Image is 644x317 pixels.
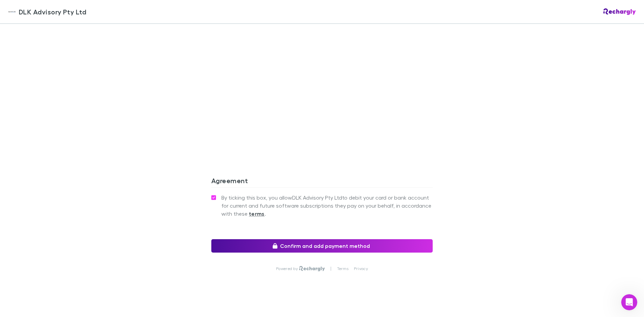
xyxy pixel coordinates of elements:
[19,7,86,17] span: DLK Advisory Pty Ltd
[354,266,368,271] a: Privacy
[330,266,331,271] p: |
[337,266,348,271] a: Terms
[211,176,433,187] h3: Agreement
[211,239,433,253] button: Confirm and add payment method
[299,266,325,271] img: Rechargly Logo
[276,266,299,271] p: Powered by
[221,194,433,218] span: By ticking this box, you allow DLK Advisory Pty Ltd to debit your card or bank account for curren...
[603,8,636,15] img: Rechargly Logo
[621,294,637,310] iframe: Intercom live chat
[8,8,16,16] img: DLK Advisory Pty Ltd's Logo
[249,210,265,217] strong: terms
